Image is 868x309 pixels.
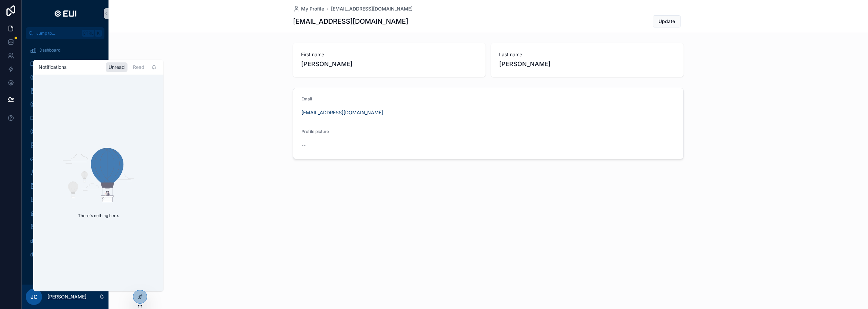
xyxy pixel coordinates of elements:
span: First name [301,51,477,58]
span: Jump to... [36,31,79,36]
button: Update [653,15,681,27]
p: [PERSON_NAME] [47,293,86,300]
a: Dealing Instructions [26,166,104,178]
span: Profile picture [301,129,329,134]
p: There's nothing here. [73,208,124,224]
a: Clients1,075 [26,58,104,70]
a: My Profile [293,5,324,12]
a: Dashboard [26,44,104,56]
span: -- [301,142,305,149]
span: Update [658,18,675,25]
div: Unread [106,62,127,72]
span: My Profile [301,5,324,12]
span: K [96,31,101,36]
span: Last name [499,51,675,58]
a: Client To-Do List [26,180,104,192]
a: Portfolio296 [26,71,104,83]
a: [EMAIL_ADDRESS][DOMAIN_NAME] [301,109,383,116]
span: JC [31,293,38,301]
span: Dashboard [39,47,60,53]
span: Ctrl [82,30,94,37]
span: [PERSON_NAME] [301,59,477,69]
a: Prospective Clients [26,125,104,138]
a: Hoxton notes [26,207,104,219]
a: Agencies [26,85,104,97]
div: scrollable content [22,39,108,269]
a: [EMAIL_ADDRESS][DOMAIN_NAME] [331,5,413,12]
span: Email [301,96,312,101]
button: Jump to...CtrlK [26,27,104,39]
a: Emails [26,139,104,151]
a: Business Contacts [26,234,104,246]
a: Users [26,220,104,233]
a: RL360 [26,153,104,165]
a: Investment Top Ups [26,193,104,206]
h1: Notifications [39,64,66,71]
img: App logo [52,8,78,19]
a: Advisor Payments [26,98,104,111]
div: Read [130,62,147,72]
span: [PERSON_NAME] [499,59,675,69]
h1: [EMAIL_ADDRESS][DOMAIN_NAME] [293,17,408,26]
a: Sales Invoices [26,112,104,124]
a: Fees [26,248,104,260]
